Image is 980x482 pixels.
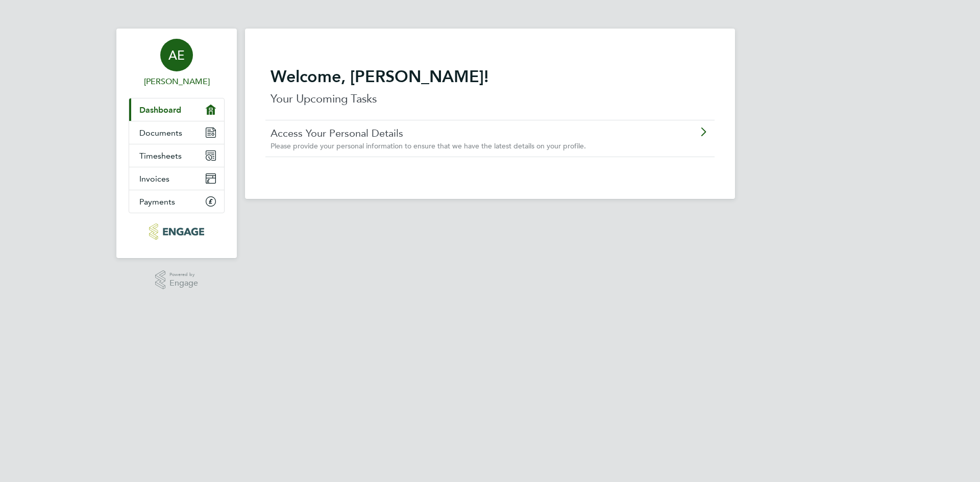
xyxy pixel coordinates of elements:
[149,223,204,240] img: carbonrecruitment-logo-retina.png
[139,105,181,115] span: Dashboard
[139,174,169,184] span: Invoices
[168,48,185,62] span: AE
[116,29,237,258] nav: Main navigation
[139,128,182,138] span: Documents
[129,223,225,240] a: Go to home page
[139,151,182,161] span: Timesheets
[271,91,709,107] p: Your Upcoming Tasks
[129,75,225,88] span: Andre Edwards
[129,167,224,190] a: Invoices
[271,126,652,140] a: Access Your Personal Details
[129,190,224,213] a: Payments
[169,270,198,279] span: Powered by
[129,39,225,88] a: AE[PERSON_NAME]
[129,98,224,121] a: Dashboard
[155,270,199,290] a: Powered byEngage
[271,66,709,87] h2: Welcome, [PERSON_NAME]!
[169,279,198,288] span: Engage
[129,144,224,167] a: Timesheets
[139,197,175,207] span: Payments
[129,121,224,144] a: Documents
[271,141,586,150] span: Please provide your personal information to ensure that we have the latest details on your profile.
